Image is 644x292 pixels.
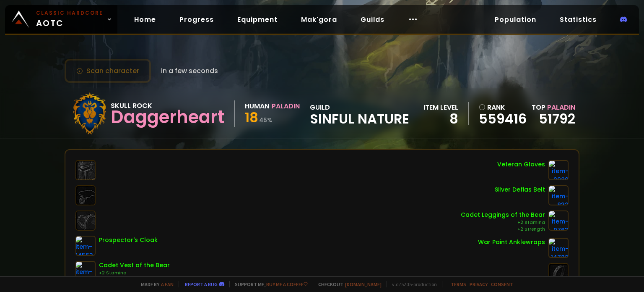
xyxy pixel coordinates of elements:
[99,270,170,276] div: +2 Stamina
[99,236,158,245] div: Prospector's Cloak
[461,226,545,233] div: +2 Strength
[461,210,545,219] div: Cadet Leggings of the Bear
[479,113,527,125] a: 559416
[272,101,300,111] div: Paladin
[548,210,569,231] img: item-9763
[532,102,575,113] div: Top
[387,281,437,287] span: v. d752d5 - production
[310,102,409,125] div: guild
[111,111,224,124] div: Daggerheart
[294,11,344,28] a: Mak'gora
[553,11,603,28] a: Statistics
[99,261,170,270] div: Cadet Vest of the Bear
[229,281,308,287] span: Support me,
[423,102,458,113] div: item level
[488,11,543,28] a: Population
[547,103,575,112] span: Paladin
[185,281,218,287] a: Report a bug
[423,113,458,125] div: 8
[161,66,218,76] span: in a few seconds
[497,160,545,169] div: Veteran Gloves
[136,281,174,287] span: Made by
[111,100,224,111] div: Skull Rock
[127,11,163,28] a: Home
[36,9,103,29] span: AOTC
[354,11,391,28] a: Guilds
[245,101,269,111] div: Human
[479,102,527,113] div: rank
[478,238,545,247] div: War Paint Anklewraps
[548,185,569,205] img: item-832
[345,281,382,287] a: [DOMAIN_NAME]
[461,219,545,226] div: +2 Stamina
[451,281,466,287] a: Terms
[470,281,488,287] a: Privacy
[491,281,513,287] a: Consent
[495,185,545,194] div: Silver Defias Belt
[65,59,151,83] button: Scan character
[36,9,103,17] small: Classic Hardcore
[75,261,96,281] img: item-9765
[548,238,569,258] img: item-14722
[75,236,96,256] img: item-14563
[5,5,117,34] a: Classic HardcoreAOTC
[231,11,284,28] a: Equipment
[173,11,221,28] a: Progress
[266,281,308,287] a: Buy me a coffee
[313,281,382,287] span: Checkout
[310,113,409,125] span: Sinful Nature
[161,281,174,287] a: a fan
[539,109,575,128] a: 51792
[245,108,258,127] span: 18
[548,160,569,180] img: item-2980
[259,116,273,124] small: 45 %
